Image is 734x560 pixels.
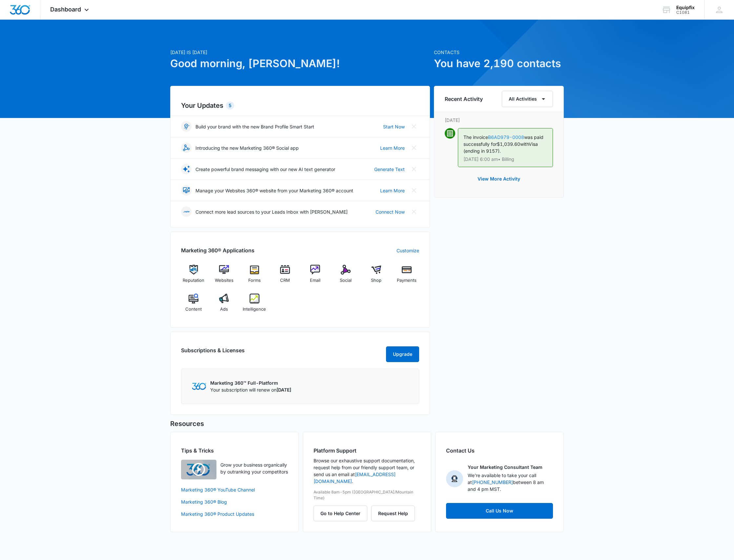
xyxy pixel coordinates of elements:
span: Social [340,277,352,284]
a: Generate Text [374,166,405,173]
button: Go to Help Center [314,506,367,521]
h2: Contact Us [446,447,553,454]
span: Forms [248,277,261,284]
p: Build your brand with the new Brand Profile Smart Start [195,123,314,130]
img: Quick Overview Video [181,460,216,479]
span: Dashboard [50,6,81,13]
p: [DATE] is [DATE] [170,49,430,56]
button: Close [409,185,419,196]
a: Shop [364,265,389,288]
p: [DATE] [445,117,553,124]
span: Shop [371,277,381,284]
p: Connect more lead sources to your Leads Inbox with [PERSON_NAME] [195,208,348,215]
a: Websites [212,265,237,288]
p: Marketing 360™ Full-Platform [210,379,291,386]
a: Request Help [371,511,415,516]
a: Content [181,294,206,317]
p: We're available to take your call at between 8 am and 4 pm MST. [468,472,553,492]
span: CRM [280,277,290,284]
a: [PHONE_NUMBER] [472,479,513,485]
button: Request Help [371,506,415,521]
p: Create powerful brand messaging with our new AI text generator [195,166,335,173]
p: Browse our exhaustive support documentation, request help from our friendly support team, or send... [314,457,420,485]
p: Grow your business organically by outranking your competitors [220,461,288,475]
p: Manage your Websites 360® website from your Marketing 360® account [195,187,353,194]
p: Available 8am-5pm ([GEOGRAPHIC_DATA]/Mountain Time) [314,489,420,501]
span: Payments [397,277,417,284]
h2: Tips & Tricks [181,447,288,454]
h5: Resources [170,419,564,429]
a: Learn More [380,145,405,151]
a: CRM [272,265,297,288]
span: Ads [220,306,228,313]
span: [DATE] [276,387,291,393]
a: Connect Now [376,208,405,215]
span: Email [310,277,320,284]
h1: Good morning, [PERSON_NAME]! [170,56,430,71]
span: Websites [215,277,234,284]
button: Close [409,143,419,153]
h6: Recent Activity [445,95,483,103]
div: account name [676,5,695,10]
h2: Marketing 360® Applications [181,246,255,254]
a: Go to Help Center [314,511,371,516]
a: Marketing 360® Blog [181,498,288,505]
a: Payments [394,265,419,288]
a: Call Us Now [446,503,553,519]
button: Close [409,121,419,132]
h2: Your Updates [181,101,419,110]
span: Reputation [183,277,204,284]
img: Marketing 360 Logo [192,383,206,390]
span: Intelligence [243,306,266,313]
span: The invoice [463,134,488,140]
a: Email [303,265,328,288]
a: Ads [212,294,237,317]
a: Social [333,265,358,288]
button: View More Activity [471,171,527,187]
a: B6AD979-0008 [488,134,524,140]
a: Marketing 360® YouTube Channel [181,486,288,493]
p: Introducing the new Marketing 360® Social app [195,145,299,151]
span: Content [185,306,202,313]
a: Customize [397,247,419,254]
a: Reputation [181,265,206,288]
h1: You have 2,190 contacts [434,56,564,71]
div: 5 [226,102,234,109]
img: Your Marketing Consultant Team [446,470,463,487]
a: Start Now [383,123,405,130]
a: Learn More [380,187,405,194]
button: Close [409,206,419,217]
p: Your Marketing Consultant Team [468,464,542,471]
a: Forms [242,265,267,288]
button: Close [409,164,419,174]
p: Your subscription will renew on [210,386,291,393]
span: with [520,141,529,147]
span: $1,039.60 [497,141,520,147]
h2: Subscriptions & Licenses [181,346,245,359]
a: Marketing 360® Product Updates [181,511,288,517]
h2: Platform Support [314,447,420,454]
p: Contacts [434,49,564,56]
a: Intelligence [242,294,267,317]
p: [DATE] 6:00 am • Billing [463,157,547,162]
button: All Activities [502,91,553,107]
div: account id [676,10,695,15]
button: Upgrade [386,346,419,362]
